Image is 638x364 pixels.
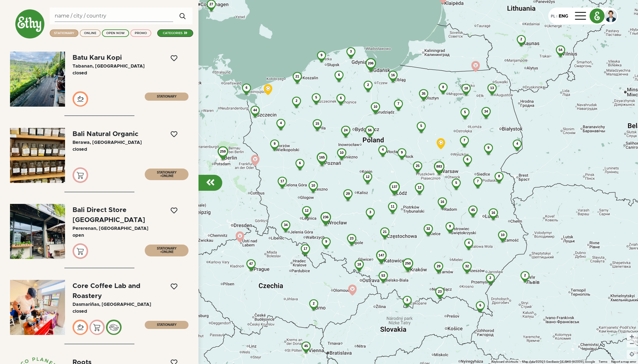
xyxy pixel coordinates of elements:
[338,73,340,77] span: 6
[249,262,253,265] span: 47
[73,233,84,238] span: Open
[415,164,419,168] span: 25
[383,230,386,234] span: 21
[350,49,352,53] span: 3
[500,233,504,237] span: 10
[397,102,399,105] span: 7
[295,99,297,103] span: 2
[429,161,450,182] img: 883
[315,122,319,125] span: 15
[487,146,489,149] span: 9
[213,146,233,167] img: 259
[299,161,301,165] span: 6
[253,108,257,112] span: 44
[369,210,371,214] span: 3
[468,241,470,245] span: 4
[73,64,145,68] span: Tabanan, [GEOGRAPHIC_DATA]
[381,274,385,277] span: 53
[489,276,491,280] span: 2
[15,9,45,39] img: ethy-logo
[84,31,96,35] div: ONLINE
[54,31,74,35] div: STATIONARY
[463,138,465,142] span: 7
[491,360,518,364] button: Keyboard shortcuts
[368,61,373,65] span: 206
[471,208,475,212] span: 45
[382,148,384,151] span: 4
[319,155,324,159] span: 165
[157,171,177,174] span: STATIONARY
[295,74,299,78] span: 21
[73,226,148,231] span: Pererenan, [GEOGRAPHIC_DATA]
[464,86,468,90] span: 18
[73,140,142,145] span: Berawa, [GEOGRAPHIC_DATA]
[449,224,451,228] span: 9
[558,48,562,52] span: 54
[405,261,410,265] span: 250
[357,262,361,266] span: 18
[313,301,314,305] span: 2
[442,85,444,89] span: 8
[312,152,332,173] img: 165
[406,298,408,302] span: 3
[274,142,275,145] span: 9
[401,150,403,154] span: 9
[391,185,397,189] span: 137
[611,360,636,363] a: Report a map error
[368,128,371,132] span: 56
[477,179,479,183] span: 7
[157,95,177,98] span: STATIONARY
[417,185,421,189] span: 12
[455,181,457,185] span: 5
[303,247,307,250] span: 17
[73,71,87,75] span: closed
[360,58,381,78] img: 206
[436,164,442,168] span: 883
[520,37,522,41] span: 2
[284,223,287,227] span: 34
[315,95,317,99] span: 5
[555,14,559,19] div: |
[346,192,349,195] span: 29
[340,96,342,100] span: 6
[157,323,177,326] span: STATIONARY
[160,174,162,178] span: +
[491,211,495,215] span: 16
[559,13,568,19] div: ENG
[516,142,518,145] span: 4
[339,151,343,154] span: 10
[426,227,430,230] span: 32
[315,212,336,232] img: 236
[73,54,122,61] div: Batu Karu Kopi
[599,360,607,363] a: Terms (opens in new tab)
[157,247,177,250] span: STATIONARY
[440,200,444,204] span: 16
[398,258,418,279] img: 250
[384,182,405,202] img: 137
[325,240,327,243] span: 9
[163,31,183,35] div: categories
[465,264,469,268] span: 32
[106,31,125,35] div: OPEN NOW
[304,344,308,348] span: 45
[390,205,394,208] span: 11
[209,2,213,6] span: 27
[438,290,441,293] span: 23
[73,131,138,137] div: Bali Natural Organic
[320,53,322,57] span: 9
[367,83,369,87] span: 2
[280,121,282,125] span: 4
[490,86,494,90] span: 13
[73,207,145,223] div: Bali Direct Store [GEOGRAPHIC_DATA]
[73,302,151,307] span: Dasmariñas, [GEOGRAPHIC_DATA]
[484,109,488,113] span: 34
[464,110,466,114] span: 5
[373,105,377,109] span: 10
[135,31,147,35] div: PROMO
[371,250,392,270] img: 147
[160,250,162,254] span: +
[522,360,595,363] span: Map data ©2025 GeoBasis-DE/BKG (©2009), Google
[378,253,384,257] span: 147
[498,174,500,178] span: 8
[220,149,225,153] span: 259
